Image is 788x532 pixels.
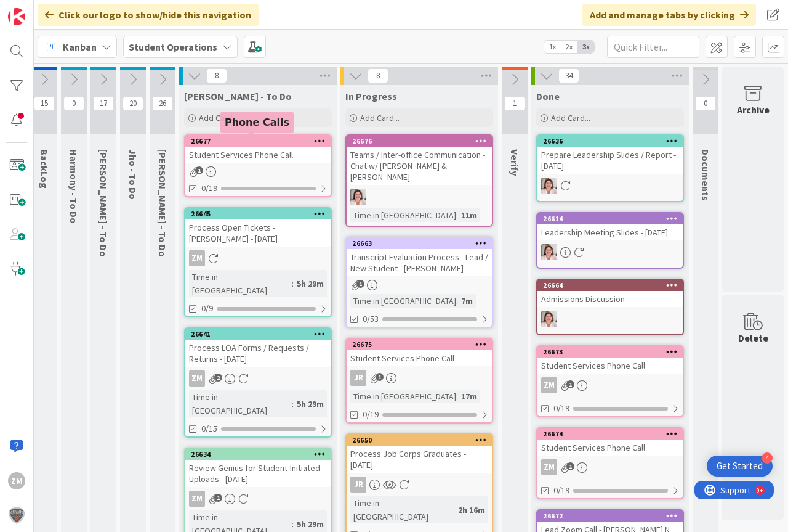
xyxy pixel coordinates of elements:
div: 26673Student Services Phone Call [537,346,683,374]
span: 0 [695,96,716,111]
a: 26674Student Services Phone CallZM0/19 [536,427,684,499]
div: 26663 [352,239,492,248]
a: 26675Student Services Phone CallJRTime in [GEOGRAPHIC_DATA]:17m0/19 [345,338,493,424]
a: 26663Transcript Evaluation Process - Lead / New Student - [PERSON_NAME]Time in [GEOGRAPHIC_DATA]:... [345,237,493,328]
img: avatar [8,507,25,524]
span: 0/53 [363,313,379,325]
span: BackLog [38,149,50,189]
div: Time in [GEOGRAPHIC_DATA] [350,208,456,222]
span: 1 [504,96,525,111]
div: Student Services Phone Call [347,350,492,366]
div: ZM [189,491,205,507]
div: ZM [189,370,205,387]
div: 26676 [352,137,492,145]
div: ZM [537,377,683,393]
span: : [456,208,458,222]
div: ZM [189,250,205,266]
div: Leadership Meeting Slides - [DATE] [537,224,683,240]
div: 4 [762,452,773,464]
div: ZM [537,459,683,475]
div: Process Job Corps Graduates - [DATE] [347,446,492,473]
span: 2x [561,41,577,53]
div: Get Started [717,460,763,472]
span: 1 [566,380,574,388]
span: Jho - To Do [127,149,139,200]
div: 26636Prepare Leadership Slides / Report - [DATE] [537,136,683,174]
div: Time in [GEOGRAPHIC_DATA] [350,390,456,403]
span: 17 [93,96,114,111]
div: Time in [GEOGRAPHIC_DATA] [350,496,453,523]
div: 9+ [62,5,68,15]
span: Support [26,2,56,17]
div: Time in [GEOGRAPHIC_DATA] [189,390,292,417]
b: Student Operations [129,41,217,53]
span: Verify [509,149,521,176]
a: 26664Admissions DiscussionEW [536,279,684,335]
a: 26636Prepare Leadership Slides / Report - [DATE]EW [536,134,684,202]
div: Process Open Tickets - [PERSON_NAME] - [DATE] [185,219,331,247]
div: ZM [541,459,557,475]
div: Time in [GEOGRAPHIC_DATA] [189,270,292,297]
div: Admissions Discussion [537,291,683,307]
div: Review Genius for Student-Initiated Uploads - [DATE] [185,460,331,487]
span: 0/9 [201,302,213,315]
div: 26664 [537,280,683,291]
div: 26673 [537,346,683,358]
div: Student Services Phone Call [185,147,331,163]
div: ZM [185,370,331,387]
div: 26645Process Open Tickets - [PERSON_NAME] - [DATE] [185,208,331,247]
a: 26614Leadership Meeting Slides - [DATE]EW [536,212,684,269]
div: ZM [185,491,331,507]
div: JR [347,477,492,493]
div: Delete [738,330,768,345]
a: 26645Process Open Tickets - [PERSON_NAME] - [DATE]ZMTime in [GEOGRAPHIC_DATA]:5h 29m0/9 [184,207,332,317]
div: 26672 [537,510,683,522]
div: Student Services Phone Call [537,358,683,374]
div: 26675Student Services Phone Call [347,339,492,366]
span: Emilie - To Do [97,149,110,257]
div: Process LOA Forms / Requests / Returns - [DATE] [185,340,331,367]
div: 26641Process LOA Forms / Requests / Returns - [DATE] [185,329,331,367]
div: JR [350,370,366,386]
div: 5h 29m [294,397,327,411]
div: 26663Transcript Evaluation Process - Lead / New Student - [PERSON_NAME] [347,238,492,276]
div: EW [347,189,492,205]
span: 1 [195,166,203,174]
div: Teams / Inter-office Communication - Chat w/ [PERSON_NAME] & [PERSON_NAME] [347,147,492,185]
div: Add and manage tabs by clicking [582,4,756,26]
span: 0/19 [201,182,217,195]
span: Done [536,90,560,102]
img: EW [541,178,557,194]
div: 26674Student Services Phone Call [537,428,683,456]
span: 34 [558,68,579,83]
input: Quick Filter... [607,36,699,58]
div: 26636 [543,137,683,145]
div: Archive [737,102,770,117]
span: 3x [577,41,594,53]
span: 1x [544,41,561,53]
div: 26664 [543,281,683,290]
a: 26676Teams / Inter-office Communication - Chat w/ [PERSON_NAME] & [PERSON_NAME]EWTime in [GEOGRAP... [345,134,493,227]
div: Prepare Leadership Slides / Report - [DATE] [537,147,683,174]
span: : [292,517,294,531]
div: 26634 [191,450,331,459]
div: 5h 29m [294,277,327,290]
div: 26676Teams / Inter-office Communication - Chat w/ [PERSON_NAME] & [PERSON_NAME] [347,136,492,185]
div: 26674 [537,428,683,440]
span: : [456,390,458,403]
img: EW [541,311,557,327]
span: In Progress [345,90,397,102]
h5: Phone Calls [225,117,289,128]
div: 11m [458,208,480,222]
img: EW [541,244,557,260]
span: Add Card... [199,112,238,123]
div: 26677 [191,137,331,145]
div: Time in [GEOGRAPHIC_DATA] [350,294,456,308]
div: 26634 [185,449,331,460]
span: Harmony - To Do [68,149,80,224]
div: Open Get Started checklist, remaining modules: 4 [707,456,773,477]
div: 5h 29m [294,517,327,531]
div: 26674 [543,430,683,438]
span: : [456,294,458,308]
span: 8 [368,68,388,83]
